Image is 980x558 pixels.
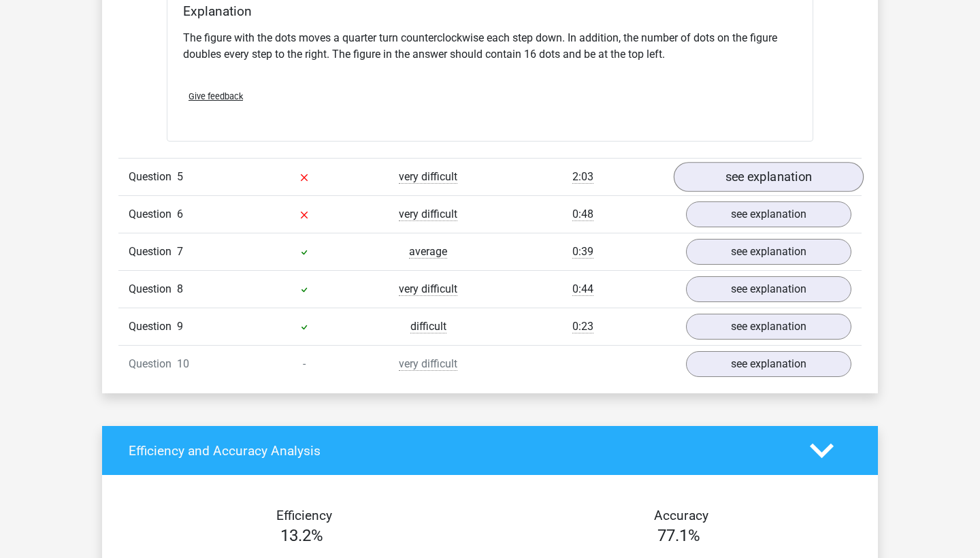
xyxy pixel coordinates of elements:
span: Question [129,356,177,372]
h4: Efficiency [129,508,480,523]
span: 9 [177,320,183,333]
span: 13.2% [280,526,323,545]
a: see explanation [686,239,851,265]
span: very difficult [399,208,457,221]
a: see explanation [674,162,864,192]
span: Question [129,169,177,185]
span: Question [129,281,177,297]
span: 2:03 [572,170,593,184]
span: Question [129,318,177,335]
h4: Efficiency and Accuracy Analysis [129,443,789,459]
span: 10 [177,357,189,370]
span: 0:39 [572,245,593,259]
span: 8 [177,282,183,295]
span: 0:48 [572,208,593,221]
span: Question [129,244,177,260]
h4: Accuracy [506,508,857,523]
span: average [409,245,447,259]
a: see explanation [686,276,851,302]
span: 7 [177,245,183,258]
a: see explanation [686,314,851,340]
span: 77.1% [657,526,700,545]
span: Question [129,206,177,223]
span: very difficult [399,357,457,371]
h4: Explanation [183,3,797,19]
span: very difficult [399,170,457,184]
a: see explanation [686,201,851,227]
span: 0:44 [572,282,593,296]
span: difficult [410,320,446,333]
p: The figure with the dots moves a quarter turn counterclockwise each step down. In addition, the n... [183,30,797,63]
span: 5 [177,170,183,183]
span: 6 [177,208,183,220]
div: - [242,356,366,372]
a: see explanation [686,351,851,377]
span: Give feedback [189,91,243,101]
span: 0:23 [572,320,593,333]
span: very difficult [399,282,457,296]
